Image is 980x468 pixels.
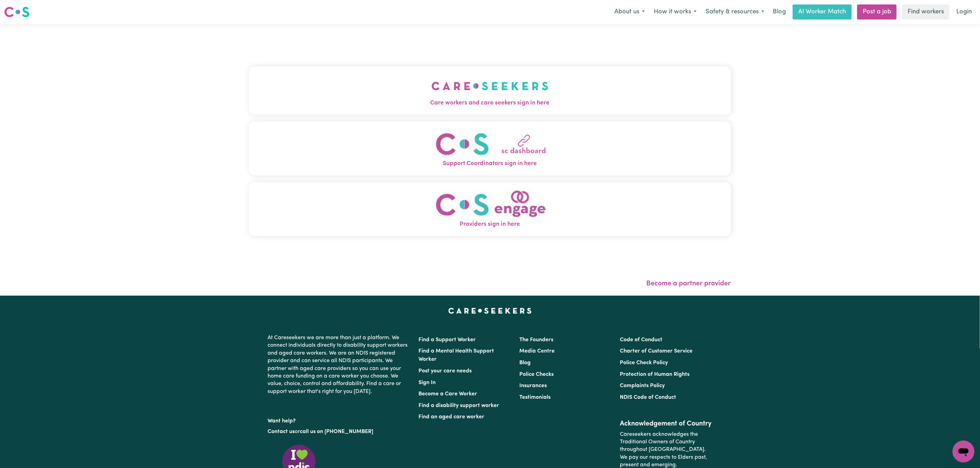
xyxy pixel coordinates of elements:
[249,182,731,236] button: Providers sign in here
[419,380,436,385] a: Sign In
[519,348,555,354] a: Media Centre
[620,383,665,389] a: Complaints Policy
[952,4,976,20] a: Login
[419,403,499,408] a: Find a disability support worker
[519,383,547,389] a: Insurances
[620,395,676,400] a: NDIS Code of Conduct
[902,4,949,20] a: Find workers
[519,360,531,366] a: Blog
[249,99,731,108] span: Care workers and care seekers sign in here
[620,420,712,428] h2: Acknowledgement of Country
[249,66,731,114] button: Care workers and care seekers sign in here
[4,6,29,18] img: Careseekers logo
[620,360,668,366] a: Police Check Policy
[249,122,731,175] button: Support Coordinators sign in here
[249,159,731,168] span: Support Coordinators sign in here
[953,441,975,463] iframe: Button to launch messaging window, conversation in progress
[419,337,476,343] a: Find a Support Worker
[701,5,769,19] button: Safety & resources
[769,4,790,20] a: Blog
[620,348,693,354] a: Charter of Customer Service
[649,5,701,19] button: How it works
[519,395,551,400] a: Testimonials
[300,429,374,434] a: call us on [PHONE_NUMBER]
[268,415,411,425] p: Want help?
[249,220,731,229] span: Providers sign in here
[268,425,411,438] p: or
[268,331,411,398] p: At Careseekers we are more than just a platform. We connect individuals directly to disability su...
[4,4,29,20] a: Careseekers logo
[419,348,494,362] a: Find a Mental Health Support Worker
[620,372,689,377] a: Protection of Human Rights
[268,429,295,434] a: Contact us
[519,372,554,377] a: Police Checks
[419,368,472,374] a: Post your care needs
[793,4,852,20] a: AI Worker Match
[857,4,897,20] a: Post a job
[448,308,532,313] a: Careseekers home page
[419,414,485,420] a: Find an aged care worker
[419,391,477,397] a: Become a Care Worker
[620,337,662,343] a: Code of Conduct
[647,280,731,287] a: Become a partner provider
[610,5,649,19] button: About us
[519,337,553,343] a: The Founders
